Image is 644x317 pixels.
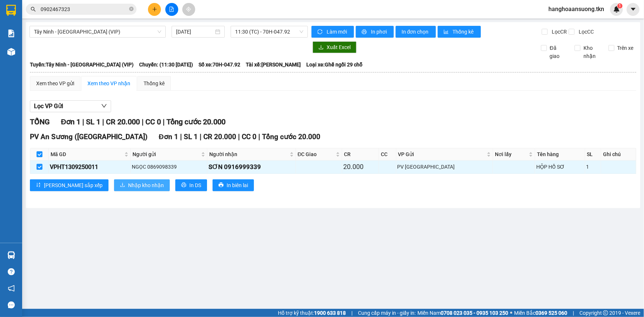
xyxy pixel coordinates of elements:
[30,100,111,112] button: Lọc VP Gửi
[586,163,600,171] div: 1
[417,309,508,317] span: Miền Nam
[617,3,623,8] sup: 1
[351,309,352,317] span: |
[82,117,84,126] span: |
[186,7,191,12] span: aim
[573,309,574,317] span: |
[132,163,206,171] div: NGỌC 0869098339
[159,132,178,141] span: Đơn 1
[175,179,207,191] button: printerIn DS
[343,162,378,172] div: 20.000
[585,148,601,161] th: SL
[495,150,527,158] span: Nơi lấy
[166,117,225,126] span: Tổng cước 20.000
[441,310,508,316] strong: 0708 023 035 - 0935 103 250
[189,181,201,189] span: In DS
[438,26,481,38] button: bar-chartThống kê
[148,3,161,16] button: plus
[402,28,430,36] span: In đơn chọn
[199,61,240,69] span: Số xe: 70H-047.92
[176,28,214,36] input: 13/09/2025
[144,79,165,87] div: Thống kê
[7,48,15,56] img: warehouse-icon
[114,179,170,191] button: downloadNhập kho nhận
[209,162,295,172] div: SƠN 0916999339
[209,150,288,158] span: Người nhận
[101,103,107,109] span: down
[36,182,41,188] span: sort-ascending
[547,44,569,60] span: Đã giao
[8,302,15,309] span: message
[536,163,583,171] div: HỘP HỒ SƠ
[34,101,63,111] span: Lọc VP Gửi
[227,181,248,189] span: In biên lai
[627,3,640,16] button: caret-down
[313,41,357,53] button: downloadXuất Excel
[6,5,16,16] img: logo-vxr
[142,117,144,126] span: |
[543,4,610,14] span: hanghoaansuong.tkn
[535,310,567,316] strong: 0369 525 060
[8,285,15,292] span: notification
[535,148,585,161] th: Tên hàng
[396,26,436,38] button: In đơn chọn
[132,150,200,158] span: Người gửi
[246,61,301,69] span: Tài xế: [PERSON_NAME]
[444,29,450,35] span: bar-chart
[379,148,396,161] th: CC
[630,6,637,13] span: caret-down
[356,26,394,38] button: printerIn phơi
[181,182,186,188] span: printer
[30,179,109,191] button: sort-ascending[PERSON_NAME] sắp xếp
[8,268,15,275] span: question-circle
[397,163,492,171] div: PV [GEOGRAPHIC_DATA]
[49,161,131,173] td: VPHT1309250011
[601,148,636,161] th: Ghi chú
[213,179,254,191] button: printerIn biên lai
[180,132,182,141] span: |
[163,117,165,126] span: |
[51,150,123,158] span: Mã GD
[30,132,148,141] span: PV An Sương ([GEOGRAPHIC_DATA])
[398,150,485,158] span: VP Gửi
[184,132,198,141] span: SL 1
[314,310,346,316] strong: 1900 633 818
[613,6,620,13] img: icon-new-feature
[87,79,130,87] div: Xem theo VP nhận
[258,132,260,141] span: |
[30,117,50,126] span: TỔNG
[218,182,224,188] span: printer
[549,28,568,36] span: Lọc CR
[278,309,346,317] span: Hỗ trợ kỹ thuật:
[102,117,104,126] span: |
[311,26,354,38] button: syncLàm mới
[165,3,178,16] button: file-add
[145,117,161,126] span: CC 0
[306,61,362,69] span: Loại xe: Ghế ngồi 29 chỗ
[262,132,320,141] span: Tổng cước 20.000
[86,117,100,126] span: SL 1
[61,117,80,126] span: Đơn 1
[106,117,140,126] span: CR 20.000
[203,132,236,141] span: CR 20.000
[396,161,493,173] td: PV Hòa Thành
[41,5,128,13] input: Tìm tên, số ĐT hoặc mã đơn
[152,7,157,12] span: plus
[30,62,134,68] b: Tuyến: Tây Ninh - [GEOGRAPHIC_DATA] (VIP)
[7,30,15,37] img: solution-icon
[614,44,637,52] span: Trên xe
[169,7,174,12] span: file-add
[510,311,512,314] span: ⚪️
[298,150,335,158] span: ĐC Giao
[514,309,567,317] span: Miền Bắc
[129,7,134,11] span: close-circle
[50,162,129,172] div: VPHT1309250011
[342,148,379,161] th: CR
[128,181,164,189] span: Nhập kho nhận
[44,181,103,189] span: [PERSON_NAME] sắp xếp
[238,132,240,141] span: |
[581,44,603,60] span: Kho nhận
[235,26,303,37] span: 11:30 (TC) - 70H-047.92
[371,28,388,36] span: In phơi
[603,310,608,316] span: copyright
